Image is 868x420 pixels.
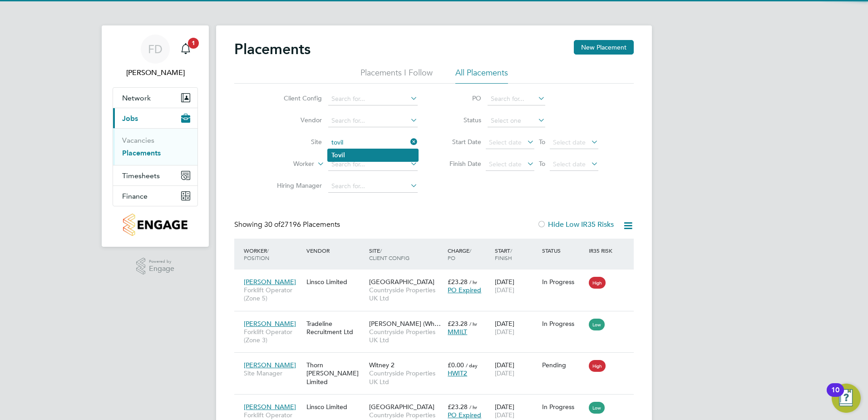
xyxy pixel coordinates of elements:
label: Start Date [440,138,481,146]
a: [PERSON_NAME]Forklift Operator (Zone 5)Linsco Limited[GEOGRAPHIC_DATA]Countryside Properties UK L... [242,273,634,280]
span: Engage [149,265,174,273]
a: Placements [122,149,161,157]
label: Vendor [270,116,322,124]
span: 1 [188,38,199,49]
div: Showing [234,220,342,230]
input: Search for... [328,93,418,105]
div: In Progress [542,403,585,411]
div: Linsco Limited [304,273,367,290]
div: In Progress [542,278,585,286]
div: Worker [242,242,304,266]
button: Open Resource Center, 10 new notifications [832,384,861,413]
div: IR35 Risk [587,242,618,259]
nav: Main navigation [102,25,209,247]
label: PO [440,94,481,102]
a: [PERSON_NAME]Forklift Operator (Zone 3)Tradeline Recruitment Ltd[PERSON_NAME] (Wh…Countryside Pro... [242,315,634,322]
input: Search for... [328,136,418,149]
button: Finance [113,186,197,206]
span: Site Manager [244,369,302,377]
h2: Placements [234,40,311,58]
span: PO Expired [448,411,481,419]
div: Jobs [113,128,197,165]
span: [DATE] [495,286,514,294]
input: Search for... [328,115,418,127]
div: Charge [445,242,493,266]
label: Client Config [270,94,322,102]
button: Timesheets [113,165,197,185]
span: £0.00 [448,361,464,369]
b: Tovil [331,151,345,159]
span: Forklift Operator (Zone 3) [244,328,302,344]
div: Vendor [304,242,367,259]
li: All Placements [455,67,508,84]
span: / PO [448,247,471,261]
div: Pending [542,361,585,369]
div: [DATE] [493,356,540,382]
div: Start [493,242,540,266]
label: Hiring Manager [270,181,322,190]
div: Thorn [PERSON_NAME] Limited [304,356,367,390]
span: Network [122,94,151,102]
input: Search for... [488,93,545,105]
span: / day [466,362,478,369]
span: [PERSON_NAME] [244,403,296,411]
span: Low [589,402,605,414]
div: Linsco Limited [304,398,367,415]
button: New Placement [574,40,634,55]
span: PO Expired [448,286,481,294]
span: £23.28 [448,403,468,411]
span: FD [148,43,163,55]
span: High [589,360,606,372]
button: Network [113,88,197,108]
span: Countryside Properties UK Ltd [369,328,443,344]
span: To [536,136,548,148]
label: Hide Low IR35 Risks [537,220,614,229]
span: [PERSON_NAME] [244,278,296,286]
span: [PERSON_NAME] (Wh… [369,320,441,328]
span: / hr [469,279,477,285]
span: / hr [469,404,477,410]
img: countryside-properties-logo-retina.png [123,214,187,236]
div: Tradeline Recruitment Ltd [304,315,367,340]
span: Select date [553,160,586,168]
span: / hr [469,320,477,327]
span: MMILT [448,328,467,336]
a: Go to home page [113,214,198,236]
div: Status [540,242,587,259]
span: / Position [244,247,269,261]
span: [DATE] [495,328,514,336]
span: Low [589,319,605,330]
span: £23.28 [448,278,468,286]
label: Site [270,138,322,146]
span: 27196 Placements [264,220,340,229]
span: [DATE] [495,411,514,419]
label: Finish Date [440,160,481,168]
span: Select date [489,138,522,146]
span: Select date [553,138,586,146]
div: 10 [831,390,839,402]
a: [PERSON_NAME]Site ManagerThorn [PERSON_NAME] LimitedWitney 2Countryside Properties UK Ltd£0.00 / ... [242,356,634,364]
span: Witney 2 [369,361,395,369]
span: [GEOGRAPHIC_DATA] [369,403,434,411]
span: Finance [122,192,148,200]
span: Select date [489,160,522,168]
span: Powered by [149,258,174,265]
span: 30 of [264,220,281,229]
input: Search for... [328,180,418,193]
div: [DATE] [493,273,540,299]
span: Countryside Properties UK Ltd [369,286,443,302]
a: Powered byEngage [136,258,175,275]
span: To [536,158,548,170]
a: 1 [177,35,195,64]
span: / Client Config [369,247,409,261]
span: [GEOGRAPHIC_DATA] [369,278,434,286]
span: [PERSON_NAME] [244,320,296,328]
span: HWIT2 [448,369,467,377]
span: Jobs [122,114,138,123]
div: Site [367,242,445,266]
span: High [589,277,606,289]
a: FD[PERSON_NAME] [113,35,198,78]
label: Worker [262,160,314,169]
span: Countryside Properties UK Ltd [369,369,443,385]
a: Vacancies [122,136,154,145]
